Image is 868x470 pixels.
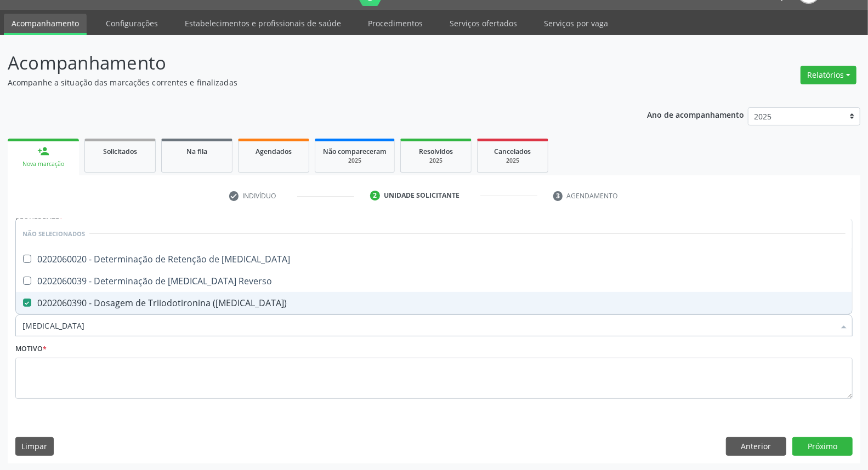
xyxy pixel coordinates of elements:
button: Anterior [726,437,786,456]
span: Solicitados [103,147,137,156]
button: Relatórios [801,66,856,84]
p: Acompanhe a situação das marcações correntes e finalizadas [8,77,605,88]
div: 2 [370,191,380,200]
span: Não compareceram [323,147,387,156]
a: Serviços por vaga [536,14,616,33]
div: 2025 [485,157,540,165]
a: Estabelecimentos e profissionais de saúde [177,14,349,33]
a: Serviços ofertados [442,14,525,33]
p: Ano de acompanhamento [647,107,744,121]
span: Resolvidos [419,147,453,156]
span: Na fila [186,147,207,156]
a: Procedimentos [360,14,430,33]
a: Configurações [98,14,166,33]
p: Acompanhamento [8,49,605,77]
div: 0202060039 - Determinação de [MEDICAL_DATA] Reverso [22,277,846,285]
div: Unidade solicitante [384,191,459,200]
a: Acompanhamento [4,14,87,35]
div: 2025 [323,157,387,165]
span: Agendados [256,147,292,156]
div: Nova marcação [15,160,71,168]
label: Motivo [15,341,47,358]
span: Cancelados [495,147,531,156]
div: 2025 [409,157,463,165]
div: 0202060020 - Determinação de Retenção de [MEDICAL_DATA] [22,255,846,263]
div: 0202060390 - Dosagem de Triiodotironina ([MEDICAL_DATA]) [22,299,846,307]
label: Requerente [15,213,63,230]
div: person_add [37,145,49,157]
button: Próximo [792,437,853,456]
input: Buscar por procedimentos [22,314,835,336]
